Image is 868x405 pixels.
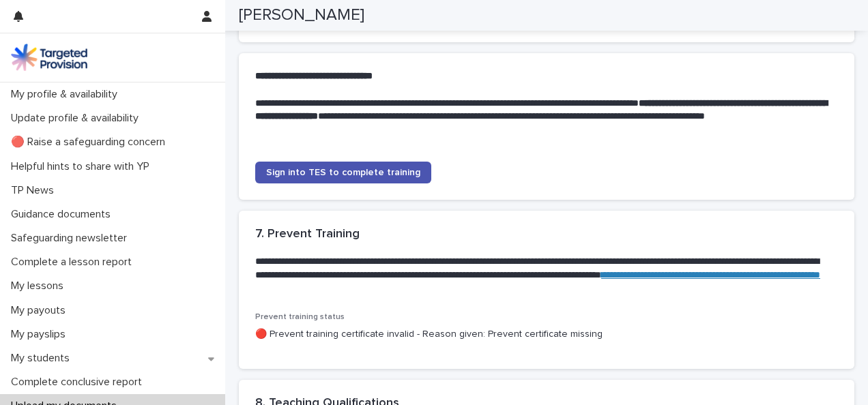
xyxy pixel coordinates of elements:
p: Complete a lesson report [5,256,143,269]
span: Prevent training status [255,313,345,321]
p: My payslips [5,328,76,341]
h2: [PERSON_NAME] [239,5,364,25]
img: M5nRWzHhSzIhMunXDL62 [11,44,87,71]
span: Sign into TES to complete training [266,168,420,177]
h2: 7. Prevent Training [255,227,360,242]
p: 🔴 Raise a safeguarding concern [5,136,176,149]
p: My profile & availability [5,88,128,101]
p: Safeguarding newsletter [5,232,138,245]
p: Guidance documents [5,208,121,221]
p: Update profile & availability [5,112,149,125]
a: Sign into TES to complete training [255,162,431,183]
p: My lessons [5,280,74,292]
p: Helpful hints to share with YP [5,160,160,173]
p: TP News [5,184,65,197]
p: 🔴 Prevent training certificate invalid - Reason given: Prevent certificate missing [255,327,838,342]
p: My students [5,352,81,365]
p: My payouts [5,304,76,317]
p: Complete conclusive report [5,376,153,389]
